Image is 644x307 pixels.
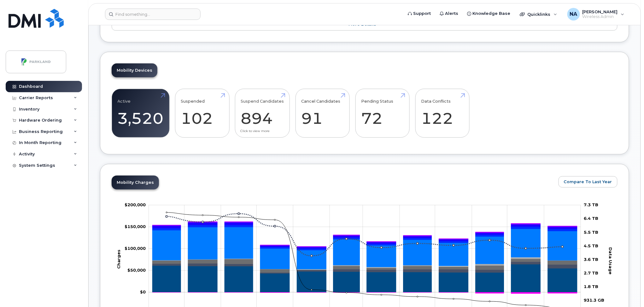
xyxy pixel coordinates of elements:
[181,93,224,134] a: Suspended 102
[125,202,146,208] tspan: $200,000
[127,268,146,273] g: $0
[152,262,577,274] g: Roaming
[584,270,599,275] tspan: 2.7 TB
[152,264,577,292] g: Rate Plan
[152,227,577,269] g: Features
[152,292,577,294] g: Credits
[584,202,599,208] tspan: 7.3 TB
[125,202,146,208] g: $0
[421,93,464,134] a: Data Conflicts 122
[105,9,201,20] input: Find something...
[584,298,605,303] tspan: 931.3 GB
[472,10,511,17] span: Knowledge Base
[516,8,562,21] div: Quicklinks
[583,9,618,14] span: [PERSON_NAME]
[608,247,613,274] tspan: Data Usage
[584,243,599,248] tspan: 4.5 TB
[361,93,404,134] a: Pending Status 72
[584,216,599,221] tspan: 6.4 TB
[403,7,435,20] a: Support
[125,246,146,251] g: $0
[583,14,618,19] span: Wireless Admin
[463,7,515,20] a: Knowledge Base
[116,250,121,269] tspan: Charges
[125,224,146,229] tspan: $150,000
[584,284,599,289] tspan: 1.8 TB
[112,176,159,190] a: Mobility Charges
[445,10,458,17] span: Alerts
[564,179,612,185] span: Compare To Last Year
[559,176,618,188] button: Compare To Last Year
[435,7,463,20] a: Alerts
[413,10,431,17] span: Support
[112,63,157,77] a: Mobility Devices
[584,230,599,235] tspan: 5.5 TB
[528,12,551,17] span: Quicklinks
[127,268,146,273] tspan: $50,000
[563,8,629,21] div: Nahid Anjum
[140,290,146,295] tspan: $0
[118,93,164,134] a: Active 3,520
[125,246,146,251] tspan: $100,000
[584,257,599,262] tspan: 3.6 TB
[301,93,344,134] a: Cancel Candidates 91
[570,10,577,18] span: NA
[125,224,146,229] g: $0
[241,93,284,134] a: Suspend Candidates 894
